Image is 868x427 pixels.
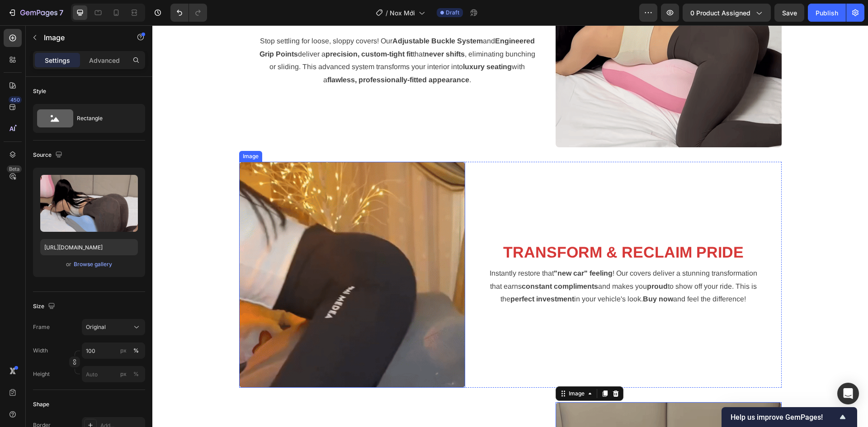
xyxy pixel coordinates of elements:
strong: Engineered Grip Points [107,12,382,33]
strong: Buy now [491,270,521,277]
input: px% [82,366,145,382]
button: % [118,369,129,380]
button: 0 product assigned [683,4,771,22]
button: Original [82,319,145,335]
iframe: Design area [152,25,868,427]
button: px [131,345,142,356]
img: preview-image [40,175,138,232]
div: Style [33,87,46,95]
strong: luxury seating [311,38,359,45]
label: Frame [33,323,50,331]
span: Nox Mới [390,8,415,18]
div: Undo/Redo [170,4,207,22]
input: https://example.com/image.jpg [40,239,138,255]
p: Settings [45,56,70,65]
div: Rectangle [77,108,132,129]
div: 450 [9,96,22,103]
button: Save [774,4,804,22]
strong: TRANSFORM & RECLAIM PRIDE [351,218,591,235]
div: Shape [33,400,49,408]
p: Stop settling for loose, sloppy covers! Our and deliver a that , eliminating bunching or sliding.... [106,9,384,61]
label: Width [33,347,48,355]
div: Source [33,149,64,161]
span: Instantly restore that ! Our covers deliver a stunning transformation that earns and makes you to... [337,244,605,278]
strong: perfect investment [358,270,422,277]
img: Alt Image [87,136,313,362]
strong: precision, custom-tight fit [173,25,260,33]
div: Open Intercom Messenger [837,383,859,404]
span: 0 product assigned [690,8,750,18]
button: Browse gallery [73,260,113,269]
strong: never shifts [272,25,312,33]
div: Size [33,300,57,313]
span: or [66,259,71,270]
input: px% [82,343,145,359]
button: % [118,345,129,356]
p: Advanced [89,56,120,65]
strong: flawless, professionally-fitted appearance [175,51,317,58]
button: Publish [808,4,846,22]
label: Height [33,370,50,378]
strong: proud [495,257,515,265]
button: Show survey - Help us improve GemPages! [731,412,848,422]
span: Save [782,9,797,17]
p: Image [44,32,121,43]
div: Publish [816,8,838,18]
strong: "new car" feeling [401,244,460,252]
div: Beta [7,165,22,173]
div: Rich Text Editor. Editing area: main [331,241,611,282]
div: % [133,347,139,355]
span: Original [86,323,106,331]
div: px [120,370,127,378]
strong: Adjustable Buckle System [240,12,330,19]
p: 7 [59,7,63,18]
div: Image [415,364,434,372]
span: Draft [446,9,459,17]
div: Image [89,127,108,135]
div: Browse gallery [74,260,112,268]
button: px [131,369,142,380]
button: 7 [4,4,67,22]
strong: constant compliments [369,257,446,265]
div: px [120,347,127,355]
span: / [386,8,388,18]
span: Help us improve GemPages! [731,413,837,422]
div: % [133,370,139,378]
